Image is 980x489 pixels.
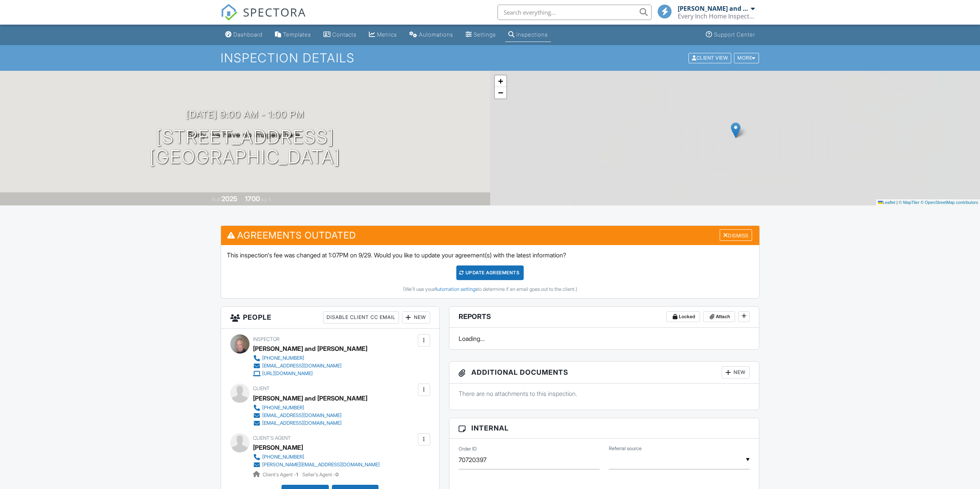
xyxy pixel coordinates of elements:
[253,419,361,427] a: [EMAIL_ADDRESS][DOMAIN_NAME]
[186,109,304,120] h3: [DATE] 9:00 am - 1:00 pm
[731,122,740,138] img: Marker
[262,363,342,369] div: [EMAIL_ADDRESS][DOMAIN_NAME]
[253,442,303,453] a: [PERSON_NAME]
[505,28,551,42] a: Inspections
[253,435,291,441] span: Client's Agent
[449,362,759,384] h3: Additional Documents
[296,472,298,477] strong: 1
[261,197,272,202] span: sq. ft.
[212,197,220,202] span: Built
[678,5,749,12] div: [PERSON_NAME] and [PERSON_NAME]
[459,389,750,398] p: There are no attachments to this inspection.
[221,226,759,245] h3: Agreements Outdated
[262,420,342,426] div: [EMAIL_ADDRESS][DOMAIN_NAME]
[263,472,299,477] span: Client's Agent -
[335,472,338,477] strong: 0
[221,245,759,298] div: This inspection's fee was changed at 1:07PM on 9/29. Would you like to update your agreement(s) w...
[878,200,895,205] a: Leaflet
[419,31,453,38] div: Automations
[221,10,306,27] a: SPECTORA
[377,31,397,38] div: Metrics
[243,4,306,20] span: SPECTORA
[323,311,399,324] div: Disable Client CC Email
[678,12,755,20] div: Every Inch Home Inspection LLC
[720,229,752,241] div: Dismiss
[406,28,456,42] a: Automations (Basic)
[302,472,338,477] span: Seller's Agent -
[262,371,313,377] div: [URL][DOMAIN_NAME]
[262,412,342,419] div: [EMAIL_ADDRESS][DOMAIN_NAME]
[896,200,898,205] span: |
[332,31,357,38] div: Contacts
[253,392,367,404] div: [PERSON_NAME] and [PERSON_NAME]
[253,370,361,377] a: [URL][DOMAIN_NAME]
[495,87,506,98] a: Zoom out
[283,31,311,38] div: Templates
[253,461,380,469] a: [PERSON_NAME][EMAIL_ADDRESS][DOMAIN_NAME]
[253,412,361,419] a: [EMAIL_ADDRESS][DOMAIN_NAME]
[233,31,263,38] div: Dashboard
[253,336,280,342] span: Inspector
[221,195,238,203] div: 2025
[221,4,238,21] img: The Best Home Inspection Software - Spectora
[262,462,380,468] div: [PERSON_NAME][EMAIL_ADDRESS][DOMAIN_NAME]
[222,28,266,42] a: Dashboard
[366,28,400,42] a: Metrics
[456,265,524,280] div: Update Agreements
[688,55,733,60] a: Client View
[221,307,439,329] h3: People
[262,454,304,460] div: [PHONE_NUMBER]
[272,28,314,42] a: Templates
[320,28,360,42] a: Contacts
[462,28,499,42] a: Settings
[921,200,978,205] a: © OpenStreetMap contributors
[149,127,340,168] h1: [STREET_ADDRESS] [GEOGRAPHIC_DATA]
[253,343,367,354] div: [PERSON_NAME] and [PERSON_NAME]
[253,404,361,412] a: [PHONE_NUMBER]
[722,366,750,379] div: New
[253,354,361,362] a: [PHONE_NUMBER]
[734,53,759,63] div: More
[609,445,642,452] label: Referral source
[516,31,548,38] div: Inspections
[703,28,758,42] a: Support Center
[899,200,920,205] a: © MapTiler
[495,75,506,87] a: Zoom in
[459,446,477,452] label: Order ID
[498,88,503,97] span: −
[689,53,731,63] div: Client View
[262,355,304,361] div: [PHONE_NUMBER]
[434,286,477,292] a: Automation settings
[221,51,760,65] h1: Inspection Details
[402,311,430,324] div: New
[714,31,755,38] div: Support Center
[498,5,652,20] input: Search everything...
[245,195,260,203] div: 1700
[227,286,754,292] div: (We'll use your to determine if an email goes out to the client.)
[498,76,503,86] span: +
[474,31,496,38] div: Settings
[253,453,380,461] a: [PHONE_NUMBER]
[449,418,759,438] h3: Internal
[262,405,304,411] div: [PHONE_NUMBER]
[253,362,361,370] a: [EMAIL_ADDRESS][DOMAIN_NAME]
[253,386,270,391] span: Client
